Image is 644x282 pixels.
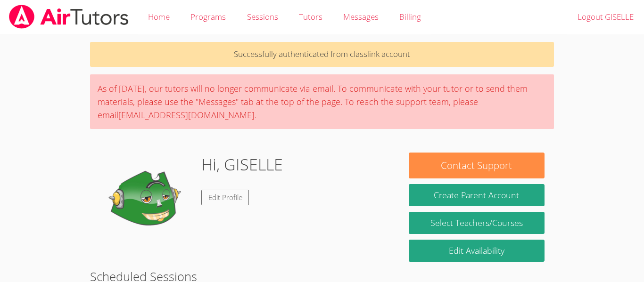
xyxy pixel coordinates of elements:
[8,5,130,29] img: airtutors_banner-c4298cdbf04f3fff15de1276eac7730deb9818008684d7c2e4769d2f7ddbe033.png
[90,42,554,67] p: Successfully authenticated from classlink account
[201,190,249,205] a: Edit Profile
[201,153,283,177] h1: Hi, GISELLE
[343,11,379,22] span: Messages
[409,212,545,234] a: Select Teachers/Courses
[409,153,545,178] button: Contact Support
[99,153,194,247] img: default.png
[409,240,545,262] a: Edit Availability
[409,184,545,206] button: Create Parent Account
[90,74,554,129] div: As of [DATE], our tutors will no longer communicate via email. To communicate with your tutor or ...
